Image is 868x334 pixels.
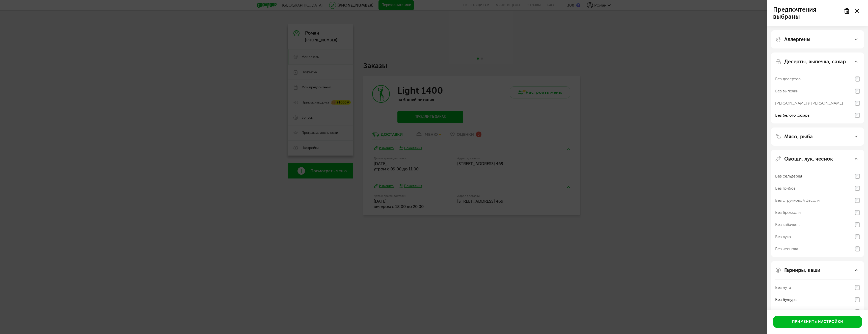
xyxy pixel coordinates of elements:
div: Без лука [775,234,791,240]
div: Без стручковой фасоли [775,197,820,203]
div: Без сельдерея [775,173,802,179]
div: [PERSON_NAME] и [PERSON_NAME] [775,100,843,106]
div: Без десертов [775,76,801,82]
div: Без грибов [775,185,796,191]
div: Без кускуса [775,309,797,315]
div: Без чеснока [775,246,798,252]
div: Без брокколи [775,210,801,216]
div: Без нута [775,285,791,291]
p: Предпочтения выбраны [773,6,841,20]
p: Аллергены [784,36,810,42]
p: Гарниры, каши [784,267,820,273]
button: Применить настройки [773,316,862,328]
p: Овощи, лук, чеснок [784,156,833,162]
div: Без булгура [775,297,797,303]
div: Без белого сахара [775,112,809,118]
div: Без кабачков [775,222,800,228]
div: Без выпечки [775,88,798,94]
p: Мясо, рыба [784,134,813,140]
p: Десерты, выпечка, сахар [784,59,846,65]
